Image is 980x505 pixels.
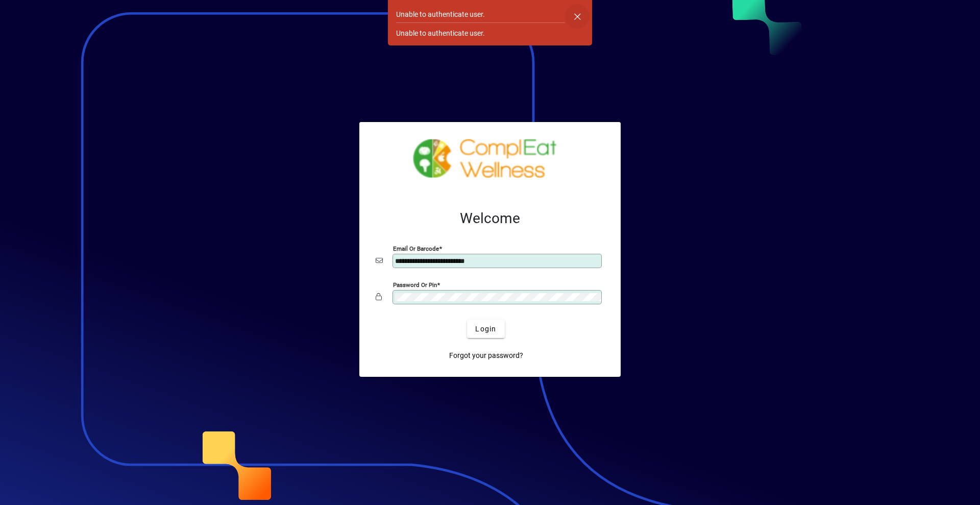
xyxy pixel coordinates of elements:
span: Login [475,324,496,334]
div: Unable to authenticate user. [396,9,485,20]
mat-label: Password or Pin [393,281,437,288]
a: Forgot your password? [445,346,527,365]
button: Login [467,320,504,338]
button: Dismiss [565,4,590,29]
span: Forgot your password? [449,350,523,361]
div: Unable to authenticate user. [396,28,485,39]
mat-label: Email or Barcode [393,245,439,252]
h2: Welcome [376,210,604,227]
